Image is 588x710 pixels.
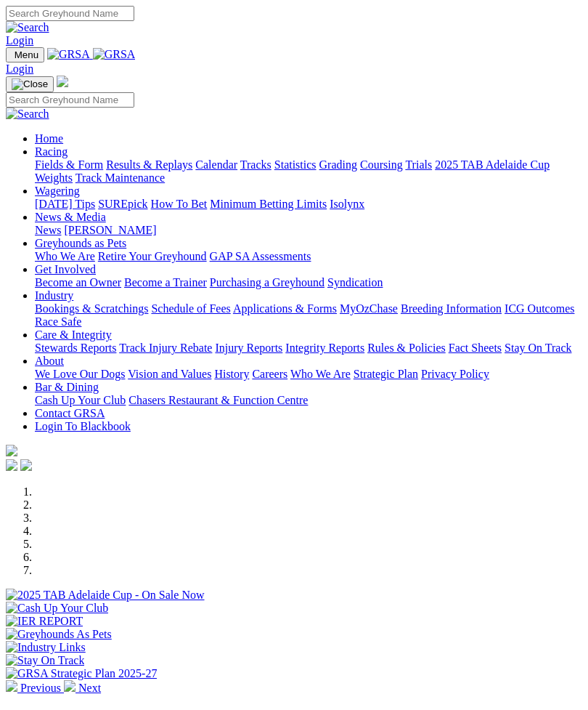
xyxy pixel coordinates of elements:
[20,459,32,471] img: twitter.svg
[6,34,33,47] a: Login
[35,302,582,328] div: Industry
[6,589,205,602] img: 2025 TAB Adelaide Cup - On Sale Now
[35,185,80,197] a: Wagering
[35,198,95,210] a: [DATE] Tips
[75,172,165,184] a: Track Maintenance
[35,315,81,328] a: Race Safe
[252,368,287,380] a: Careers
[35,342,582,355] div: Care & Integrity
[240,158,271,171] a: Tracks
[35,145,68,158] a: Racing
[405,158,432,171] a: Trials
[505,302,574,315] a: ICG Outcomes
[327,276,383,289] a: Syndication
[57,76,68,87] img: logo-grsa-white.png
[6,682,64,694] a: Previous
[35,420,131,432] a: Login To Blackbook
[6,667,157,680] img: GRSA Strategic Plan 2025-27
[449,342,502,354] a: Fact Sheets
[64,680,75,692] img: chevron-right-pager-white.svg
[6,654,84,667] img: Stay On Track
[6,680,17,692] img: chevron-left-pager-white.svg
[6,641,86,654] img: Industry Links
[360,158,403,171] a: Coursing
[15,49,38,60] span: Menu
[6,47,44,62] button: Toggle navigation
[285,342,364,354] a: Integrity Reports
[78,682,101,694] span: Next
[128,394,308,406] a: Chasers Restaurant & Function Centre
[64,224,156,236] a: [PERSON_NAME]
[6,628,112,641] img: Greyhounds As Pets
[20,682,61,694] span: Previous
[47,48,90,61] img: GRSA
[106,158,192,171] a: Results & Replays
[6,615,83,628] img: IER REPORT
[35,394,126,406] a: Cash Up Your Club
[35,250,95,262] a: Who We Are
[319,158,357,171] a: Grading
[330,198,364,210] a: Isolynx
[210,250,311,262] a: GAP SA Assessments
[6,445,17,456] img: logo-grsa-white.png
[6,602,108,615] img: Cash Up Your Club
[6,6,134,21] input: Search
[210,198,327,210] a: Minimum Betting Limits
[35,263,96,275] a: Get Involved
[151,302,230,315] a: Schedule of Fees
[6,62,33,75] a: Login
[35,211,106,223] a: News & Media
[35,224,582,237] div: News & Media
[35,158,582,185] div: Racing
[35,394,582,407] div: Bar & Dining
[35,368,125,380] a: We Love Our Dogs
[290,368,351,380] a: Who We Are
[93,48,136,61] img: GRSA
[35,198,582,211] div: Wagering
[6,92,134,108] input: Search
[35,328,112,341] a: Care & Integrity
[401,302,502,315] a: Breeding Information
[124,276,207,289] a: Become a Trainer
[35,237,126,249] a: Greyhounds as Pets
[210,276,324,289] a: Purchasing a Greyhound
[64,682,101,694] a: Next
[505,342,571,354] a: Stay On Track
[35,276,121,289] a: Become an Owner
[35,381,99,393] a: Bar & Dining
[35,407,105,419] a: Contact GRSA
[195,158,237,171] a: Calendar
[35,172,73,184] a: Weights
[12,78,48,90] img: Close
[151,198,208,210] a: How To Bet
[340,302,398,315] a: MyOzChase
[214,368,249,380] a: History
[421,368,489,380] a: Privacy Policy
[354,368,418,380] a: Strategic Plan
[35,355,64,367] a: About
[35,132,63,145] a: Home
[274,158,317,171] a: Statistics
[35,289,73,302] a: Industry
[35,302,148,315] a: Bookings & Scratchings
[35,158,103,171] a: Fields & Form
[35,250,582,263] div: Greyhounds as Pets
[98,198,147,210] a: SUREpick
[35,342,116,354] a: Stewards Reports
[35,224,61,236] a: News
[6,21,49,34] img: Search
[435,158,550,171] a: 2025 TAB Adelaide Cup
[98,250,207,262] a: Retire Your Greyhound
[6,108,49,121] img: Search
[128,368,211,380] a: Vision and Values
[6,76,54,92] button: Toggle navigation
[215,342,282,354] a: Injury Reports
[6,459,17,471] img: facebook.svg
[119,342,212,354] a: Track Injury Rebate
[35,368,582,381] div: About
[233,302,337,315] a: Applications & Forms
[367,342,446,354] a: Rules & Policies
[35,276,582,289] div: Get Involved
